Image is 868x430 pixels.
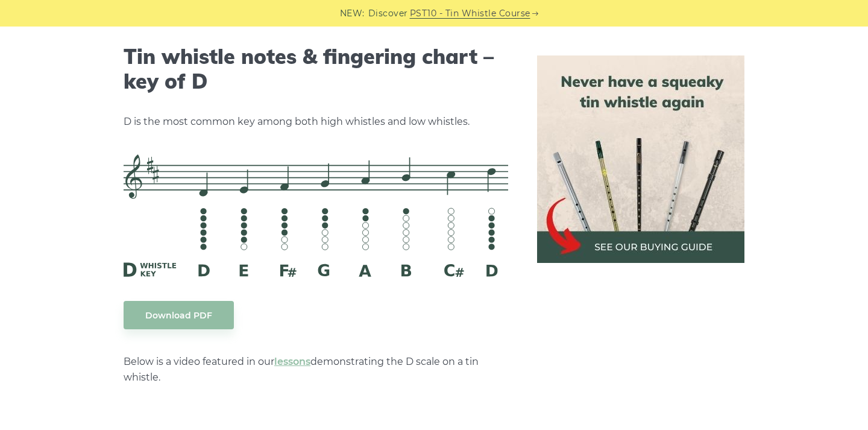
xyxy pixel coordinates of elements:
[340,7,365,21] span: NEW:
[537,55,744,263] img: tin whistle buying guide
[124,45,508,94] h2: Tin whistle notes & fingering chart – key of D
[368,7,408,21] span: Discover
[274,356,310,367] a: lessons
[124,114,508,130] p: D is the most common key among both high whistles and low whistles.
[124,154,508,276] img: D Whistle Fingering Chart And Notes
[124,301,234,329] a: Download PDF
[124,354,508,385] p: Below is a video featured in our demonstrating the D scale on a tin whistle.
[410,7,530,21] a: PST10 - Tin Whistle Course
